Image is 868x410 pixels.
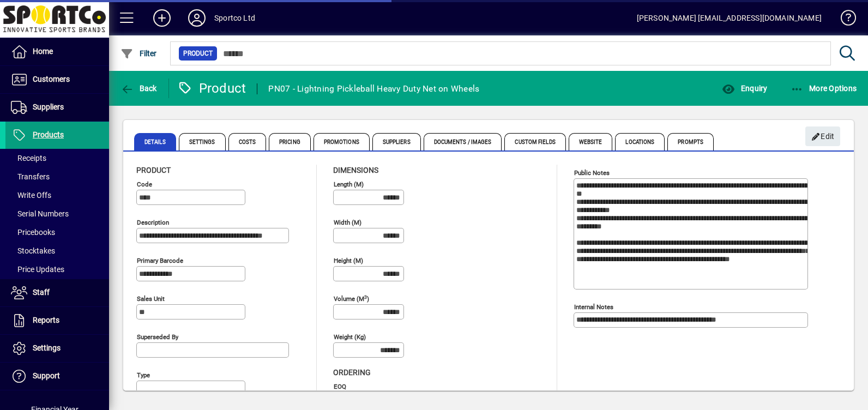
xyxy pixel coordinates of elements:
[5,260,109,279] a: Price Updates
[177,80,246,97] div: Product
[144,8,179,28] button: Add
[5,242,109,260] a: Stocktakes
[228,133,267,150] span: Costs
[33,343,61,352] span: Settings
[33,75,70,83] span: Customers
[11,172,50,181] span: Transfers
[615,133,665,150] span: Locations
[637,9,822,27] div: [PERSON_NAME] [EMAIL_ADDRESS][DOMAIN_NAME]
[5,149,109,167] a: Receipts
[5,204,109,223] a: Serial Numbers
[333,368,371,377] span: Ordering
[134,133,176,150] span: Details
[5,307,109,334] a: Reports
[33,130,64,139] span: Products
[364,294,367,299] sup: 3
[333,166,378,174] span: Dimensions
[5,167,109,186] a: Transfers
[334,180,364,188] mat-label: Length (m)
[334,333,366,341] mat-label: Weight (Kg)
[137,180,152,188] mat-label: Code
[5,94,109,121] a: Suppliers
[137,371,150,379] mat-label: Type
[33,288,50,297] span: Staff
[137,257,183,264] mat-label: Primary barcode
[33,102,64,111] span: Suppliers
[109,79,169,98] app-page-header-button: Back
[137,219,169,226] mat-label: Description
[791,84,857,93] span: More Options
[5,335,109,362] a: Settings
[214,9,255,27] div: Sportco Ltd
[5,279,109,306] a: Staff
[574,303,613,311] mat-label: Internal Notes
[424,133,502,150] span: Documents / Images
[11,228,55,237] span: Pricebooks
[5,186,109,204] a: Write Offs
[334,257,363,264] mat-label: Height (m)
[334,219,361,226] mat-label: Width (m)
[5,66,109,93] a: Customers
[334,295,369,303] mat-label: Volume (m )
[33,316,59,324] span: Reports
[833,2,854,38] a: Knowledge Base
[11,154,46,162] span: Receipts
[11,209,69,218] span: Serial Numbers
[667,133,714,150] span: Prompts
[5,363,109,390] a: Support
[11,246,55,255] span: Stocktakes
[179,8,214,28] button: Profile
[811,128,835,146] span: Edit
[11,191,51,200] span: Write Offs
[788,79,860,98] button: More Options
[5,38,109,65] a: Home
[137,295,165,303] mat-label: Sales unit
[136,166,171,174] span: Product
[805,126,840,146] button: Edit
[120,49,157,58] span: Filter
[334,383,346,390] mat-label: EOQ
[504,133,565,150] span: Custom Fields
[33,47,53,56] span: Home
[120,84,157,93] span: Back
[33,371,60,380] span: Support
[574,169,610,177] mat-label: Public Notes
[5,223,109,242] a: Pricebooks
[183,48,213,59] span: Product
[179,133,226,150] span: Settings
[314,133,370,150] span: Promotions
[11,265,64,274] span: Price Updates
[719,79,770,98] button: Enquiry
[268,80,479,98] div: PN07 - Lightning Pickleball Heavy Duty Net on Wheels
[118,79,160,98] button: Back
[372,133,421,150] span: Suppliers
[722,84,767,93] span: Enquiry
[269,133,311,150] span: Pricing
[137,333,178,341] mat-label: Superseded by
[118,44,160,63] button: Filter
[569,133,613,150] span: Website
